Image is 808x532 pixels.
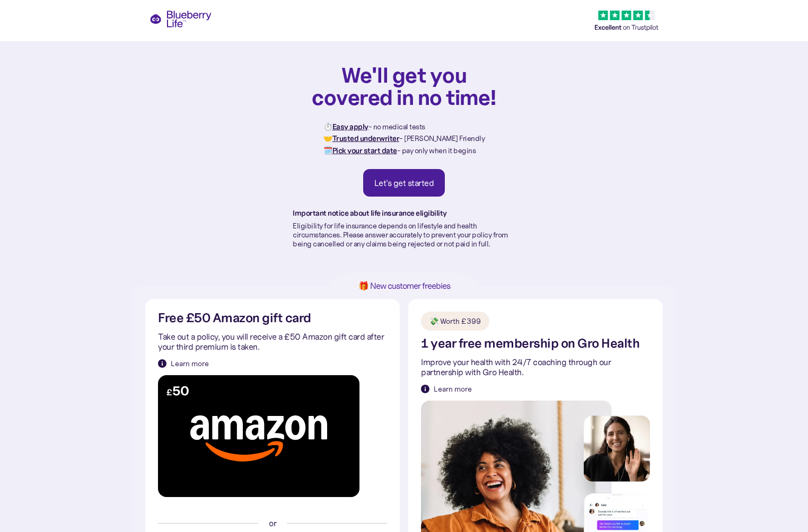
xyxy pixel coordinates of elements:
[421,384,472,394] a: Learn more
[158,332,387,352] p: Take out a policy, you will receive a £50 Amazon gift card after your third premium is taken.
[332,122,368,131] strong: Easy apply
[341,281,467,290] h1: 🎁 New customer freebies
[429,316,481,326] div: 💸 Worth £399
[421,337,639,350] h2: 1 year free membership on Gro Health
[434,384,472,394] div: Learn more
[158,312,311,325] h2: Free £50 Amazon gift card
[311,64,497,108] h1: We'll get you covered in no time!
[323,121,485,156] p: ⏱️ - no medical tests 🤝 - [PERSON_NAME] Friendly 🗓️ - pay only when it begins
[293,208,447,218] strong: Important notice about life insurance eligibility
[293,221,515,248] p: Eligibility for life insurance depends on lifestyle and health circumstances. Please answer accur...
[158,358,209,369] a: Learn more
[332,146,397,155] strong: Pick your start date
[171,358,209,369] div: Learn more
[363,169,445,197] a: Let's get started
[374,178,434,188] div: Let's get started
[269,518,276,528] p: or
[421,357,650,377] p: Improve your health with 24/7 coaching through our partnership with Gro Health.
[332,134,400,143] strong: Trusted underwriter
